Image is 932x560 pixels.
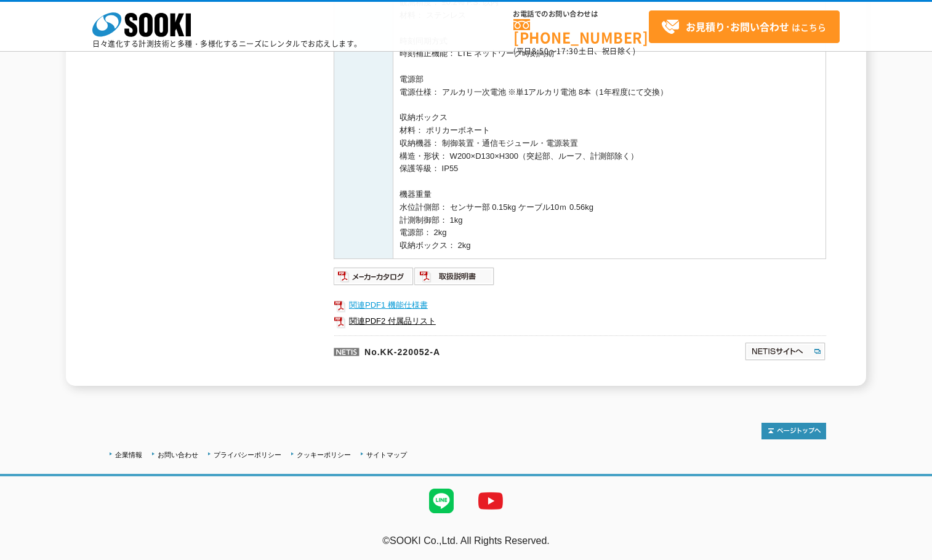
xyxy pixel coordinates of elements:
a: プライバシーポリシー [214,451,281,458]
img: メーカーカタログ [334,266,414,286]
img: トップページへ [761,423,826,439]
a: お見積り･お問い合わせはこちら [649,10,840,43]
span: はこちら [661,18,826,36]
p: No.KK-220052-A [334,335,625,365]
img: 取扱説明書 [414,266,495,286]
a: メーカーカタログ [334,274,414,284]
a: 企業情報 [115,451,142,458]
span: 8:50 [532,46,549,57]
a: [PHONE_NUMBER] [513,19,649,44]
a: 関連PDF2 付属品リスト [334,313,826,329]
a: 関連PDF1 機能仕様書 [334,297,826,313]
span: (平日 ～ 土日、祝日除く) [513,46,635,57]
img: NETISサイトへ [744,342,826,361]
a: お問い合わせ [158,451,198,458]
span: 17:30 [556,46,579,57]
a: 取扱説明書 [414,274,495,284]
img: YouTube [466,476,515,526]
strong: お見積り･お問い合わせ [686,19,789,34]
a: クッキーポリシー [297,451,351,458]
p: 日々進化する計測技術と多種・多様化するニーズにレンタルでお応えします。 [92,40,362,47]
a: サイトマップ [366,451,407,458]
span: お電話でのお問い合わせは [513,10,649,18]
img: LINE [417,476,466,526]
a: テストMail [885,548,932,559]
